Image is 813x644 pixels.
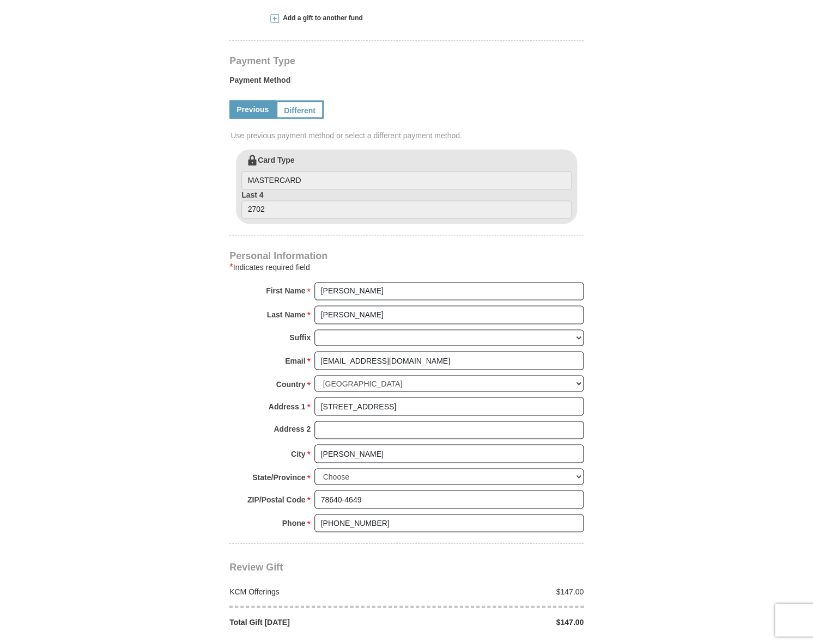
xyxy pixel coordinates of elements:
input: Card Type [241,171,572,189]
h4: Payment Type [229,57,584,65]
label: Payment Method [229,75,584,91]
strong: Email [285,353,305,368]
div: Indicates required field [229,261,584,274]
strong: Address 1 [269,398,306,414]
strong: State/Province [252,469,305,484]
strong: Last Name [267,307,306,322]
label: Card Type [241,155,572,189]
strong: Phone [282,515,306,530]
span: Use previous payment method or select a different payment method. [230,130,585,141]
strong: First Name [266,283,305,298]
a: Different [276,100,324,119]
input: Last 4 [241,200,572,219]
span: Add a gift to another fund [279,14,363,23]
h4: Personal Information [229,252,584,260]
span: Review Gift [229,561,283,572]
strong: City [291,446,305,461]
label: Last 4 [241,189,572,219]
a: Previous [229,100,276,119]
div: Total Gift [DATE] [224,616,407,627]
strong: Suffix [289,329,311,345]
div: $147.00 [406,586,590,597]
strong: ZIP/Postal Code [247,492,306,507]
strong: Address 2 [274,421,311,436]
div: $147.00 [406,616,590,627]
strong: Country [276,376,306,391]
div: KCM Offerings [224,586,407,597]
